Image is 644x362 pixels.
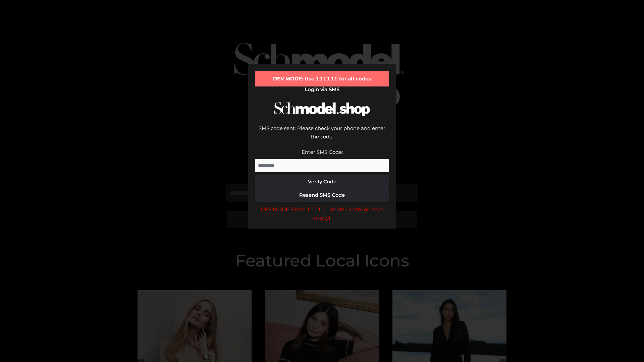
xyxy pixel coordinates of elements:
[302,149,343,155] label: Enter SMS Code:
[272,96,372,122] img: Schmodel Logo
[255,86,389,93] h2: Login via SMS
[255,188,389,202] button: Resend SMS Code
[255,175,389,188] button: Verify Code
[255,205,389,222] div: DEV MODE: Enter 111111 as SMS code (or leave empty).
[255,71,389,86] div: DEV MODE: Use 111111 for all codes
[255,124,389,148] div: SMS code sent. Please check your phone and enter the code.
